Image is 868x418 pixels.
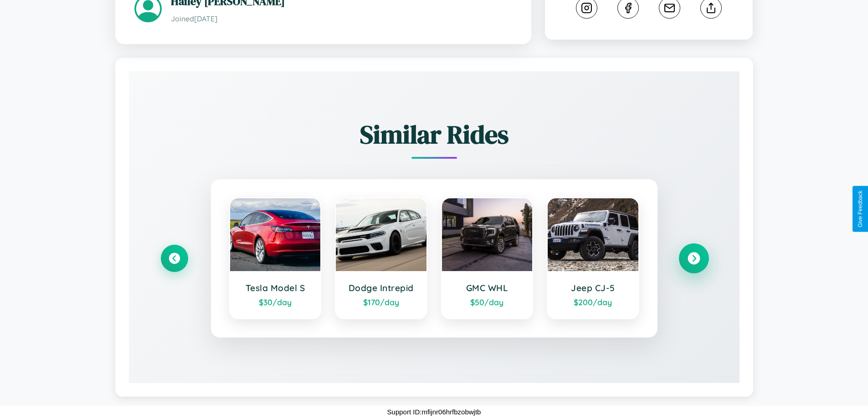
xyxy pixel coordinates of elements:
h2: Similar Rides [161,117,708,152]
h3: Jeep CJ-5 [557,282,629,293]
div: Give Feedback [857,191,863,227]
div: $ 170 /day [345,297,417,307]
a: Tesla Model S$30/day [229,197,322,319]
p: Support ID: mfijnr06hrfbzobwjtb [387,406,481,418]
a: Jeep CJ-5$200/day [547,197,639,319]
div: $ 50 /day [451,297,524,307]
h3: Dodge Intrepid [345,282,417,293]
h3: Tesla Model S [239,282,312,293]
a: GMC WHL$50/day [441,197,534,319]
div: $ 200 /day [557,297,629,307]
a: Dodge Intrepid$170/day [335,197,427,319]
h3: GMC WHL [451,282,524,293]
div: $ 30 /day [239,297,312,307]
p: Joined [DATE] [171,12,512,25]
